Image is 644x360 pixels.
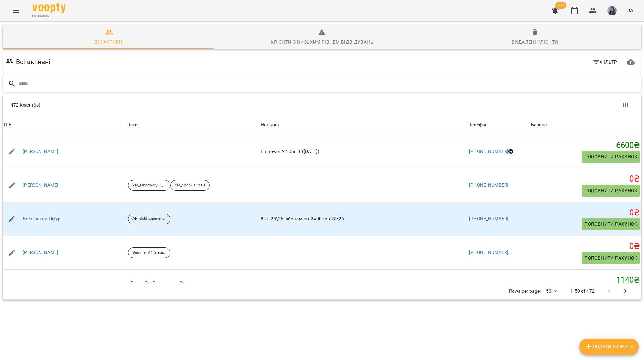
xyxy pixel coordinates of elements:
td: 2 кл 24\25 [259,269,468,303]
div: ПІБ [4,121,12,129]
span: UA [626,7,633,14]
div: Телефон [469,121,488,129]
button: Фільтр [590,56,620,68]
div: 50 [543,286,559,296]
div: Клієнти з низьким рівнем відвідувань [271,38,373,46]
div: Нотатка [261,121,466,129]
div: Table Toolbar [3,94,641,116]
div: Sort [469,121,488,129]
div: KP_KB1 [128,281,150,292]
a: [PHONE_NUMBER] [469,182,508,188]
span: Поповнити рахунок [584,187,637,195]
span: Баланс [531,121,640,129]
button: Поповнити рахунок [582,218,640,230]
img: b6e1badff8a581c3b3d1def27785cccf.jpg [607,6,617,15]
button: Поповнити рахунок [582,151,640,163]
div: KP KB_2_24_25 [150,281,184,292]
button: Next Page [617,283,633,299]
button: UA [624,4,636,17]
div: YM_Empower_B1_evening [128,180,170,191]
span: Телефон [469,121,528,129]
h6: Всі активні [16,57,51,67]
span: Додати клієнта [585,343,633,351]
td: Empower A2 Unit 1 ([DATE]) [259,135,468,168]
h5: 1140 ₴ [531,275,640,286]
a: [PHONE_NUMBER] [469,250,508,255]
p: YM_Empower_B1_evening [132,183,166,188]
td: 8 кл 25\26, абонемент 2400 грн 25\26 [259,202,468,236]
button: Показати колонки [617,97,633,113]
button: Додати клієнта [579,339,639,355]
div: AN_Gold Experience A2_25-26 [128,214,170,224]
h5: 6600 ₴ [531,140,640,151]
div: YM_Speak Out B1 [170,180,210,191]
span: ПІБ [4,121,125,129]
p: YM_Speak Out B1 [175,183,206,188]
div: Sort [531,121,547,129]
a: Єлістратов Тімур [23,216,61,222]
span: 99+ [555,2,567,9]
div: Теги [128,121,258,129]
span: Поповнити рахунок [584,254,637,262]
a: [PERSON_NAME] [23,148,59,155]
div: Summer A1_2 зміна_25 [128,247,170,258]
h5: 0 ₴ [531,174,640,184]
a: [PERSON_NAME] [23,249,59,256]
p: AN_Gold Experience A2_25-26 [132,216,166,222]
button: Поповнити рахунок [582,185,640,197]
span: Поповнити рахунок [584,220,637,228]
button: Поповнити рахунок [582,252,640,264]
div: Sort [4,121,12,129]
span: Фільтр [592,58,618,66]
span: For Business [32,14,66,18]
div: 472 Клієнт(ів) [11,102,329,108]
h5: 0 ₴ [531,208,640,218]
div: Видалені клієнти [512,38,558,46]
img: Voopty Logo [32,3,66,13]
a: [PERSON_NAME] [23,182,59,189]
h5: 0 ₴ [531,241,640,252]
a: [PHONE_NUMBER] [469,216,508,221]
p: 1-50 of 472 [570,288,595,295]
div: Всі активні [94,38,124,46]
span: Поповнити рахунок [584,153,637,161]
div: Баланс [531,121,547,129]
p: Summer A1_2 зміна_25 [132,250,166,256]
a: [PHONE_NUMBER] [469,149,508,154]
p: Rows per page: [509,288,541,295]
button: Menu [8,3,24,19]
